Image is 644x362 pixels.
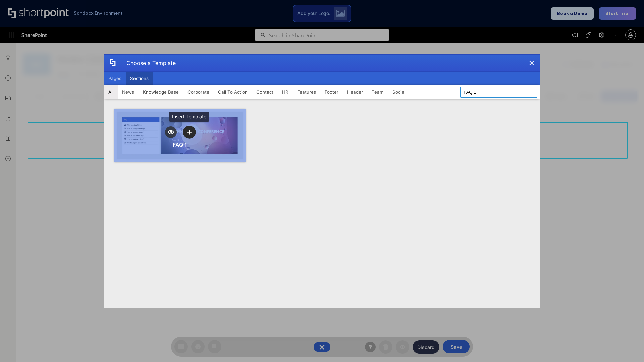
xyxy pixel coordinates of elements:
[388,85,410,99] button: Social
[104,72,126,85] button: Pages
[252,85,278,99] button: Contact
[118,85,139,99] button: News
[104,54,540,308] div: template selector
[214,85,252,99] button: Call To Action
[460,87,537,98] input: Search
[104,85,118,99] button: All
[121,55,176,71] div: Choose a Template
[173,141,187,148] div: FAQ 1
[293,85,320,99] button: Features
[139,85,183,99] button: Knowledge Base
[278,85,293,99] button: HR
[367,85,388,99] button: Team
[126,72,153,85] button: Sections
[610,330,644,362] iframe: Chat Widget
[183,85,214,99] button: Corporate
[343,85,367,99] button: Header
[320,85,343,99] button: Footer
